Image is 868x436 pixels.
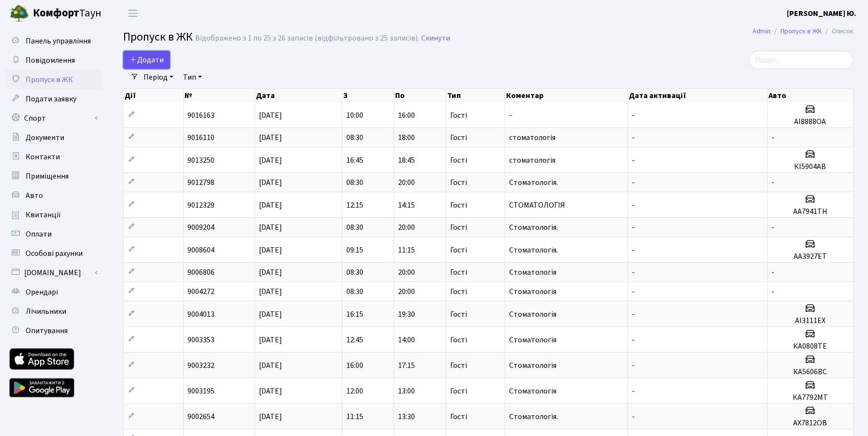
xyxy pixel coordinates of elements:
[5,186,101,205] a: Авто
[771,132,774,143] span: -
[632,267,635,278] span: -
[187,309,214,320] span: 9004013
[632,309,635,320] span: -
[346,309,363,320] span: 16:15
[26,306,66,317] span: Лічильники
[505,89,628,102] th: Коментар
[26,171,69,182] span: Приміщення
[5,282,101,302] a: Орендарі
[771,162,849,171] h5: КІ5904АВ
[771,267,774,278] span: -
[26,152,60,162] span: Контакти
[509,177,558,188] span: Стоматологія.
[509,386,556,396] span: Стоматологія
[187,110,214,121] span: 9016163
[123,28,193,45] span: Пропуск в ЖК
[26,248,83,259] span: Особові рахунки
[632,155,635,166] span: -
[5,167,101,186] a: Приміщення
[187,360,214,371] span: 9003232
[26,94,76,104] span: Подати заявку
[450,268,467,276] span: Гості
[187,200,214,211] span: 9012329
[259,245,282,255] span: [DATE]
[398,200,415,211] span: 14:15
[346,335,363,345] span: 12:45
[26,74,73,85] span: Пропуск в ЖК
[394,89,446,102] th: По
[450,134,467,141] span: Гості
[450,336,467,344] span: Гості
[771,252,849,261] h5: АА3927ЕТ
[398,309,415,320] span: 19:30
[771,286,774,297] span: -
[771,367,849,377] h5: КА5606ВС
[398,267,415,278] span: 20:00
[632,200,635,211] span: -
[509,267,556,278] span: Стоматологія
[398,360,415,371] span: 17:15
[346,132,363,143] span: 08:30
[781,26,822,36] a: Пропуск в ЖК
[5,89,101,109] a: Подати заявку
[446,89,505,102] th: Тип
[26,55,75,66] span: Повідомлення
[509,411,558,422] span: Стоматологія.
[398,155,415,166] span: 18:45
[346,411,363,422] span: 11:15
[398,132,415,143] span: 18:00
[450,288,467,295] span: Гості
[5,109,101,128] a: Спорт
[771,207,849,216] h5: АА7941ТН
[187,267,214,278] span: 9006806
[822,26,854,37] li: Список
[179,69,206,85] a: Тип
[346,360,363,371] span: 16:00
[33,5,79,21] b: Комфорт
[10,4,29,23] img: logo.png
[259,286,282,297] span: [DATE]
[255,89,342,102] th: Дата
[259,110,282,121] span: [DATE]
[259,200,282,211] span: [DATE]
[346,177,363,188] span: 08:30
[5,263,101,282] a: [DOMAIN_NAME]
[450,246,467,254] span: Гості
[26,132,64,143] span: Документи
[771,342,849,351] h5: КА0808ТЕ
[346,222,363,233] span: 08:30
[632,110,635,121] span: -
[259,267,282,278] span: [DATE]
[124,89,184,102] th: Дії
[26,229,52,239] span: Оплати
[398,177,415,188] span: 20:00
[632,132,635,143] span: -
[33,5,101,22] span: Таун
[123,51,170,69] a: Додати
[738,21,868,42] nav: breadcrumb
[509,309,556,320] span: Стоматологія
[346,110,363,121] span: 10:00
[632,386,635,396] span: -
[5,321,101,340] a: Опитування
[632,245,635,255] span: -
[749,51,854,69] input: Пошук...
[771,419,849,428] h5: АХ7812ОВ
[398,335,415,345] span: 14:00
[346,286,363,297] span: 08:30
[5,147,101,167] a: Контакти
[632,222,635,233] span: -
[187,155,214,166] span: 9013250
[509,360,556,371] span: Стоматологія
[509,110,512,121] span: -
[187,286,214,297] span: 9004272
[632,286,635,297] span: -
[632,360,635,371] span: -
[509,245,558,255] span: Стоматологія.
[5,70,101,89] a: Пропуск в ЖК
[509,335,556,345] span: Стоматологія
[771,117,849,127] h5: AI8888OA
[450,310,467,318] span: Гості
[346,200,363,211] span: 12:15
[259,386,282,396] span: [DATE]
